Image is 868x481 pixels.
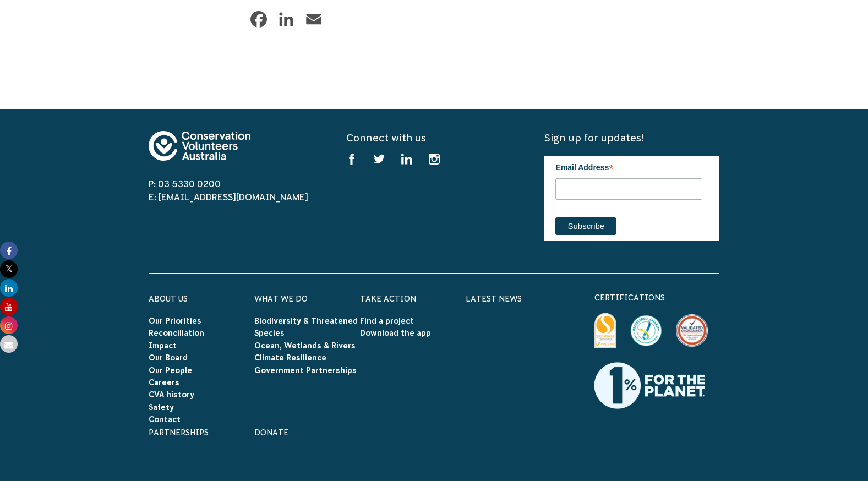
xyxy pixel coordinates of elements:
a: Impact [149,341,177,350]
a: Reconciliation [149,329,204,337]
a: What We Do [254,294,308,303]
a: LinkedIn [275,8,297,30]
a: Careers [149,378,179,387]
p: certifications [594,291,720,304]
a: Biodiversity & Threatened Species [254,316,358,337]
a: Donate [254,428,288,437]
a: Ocean, Wetlands & Rivers [254,341,356,350]
a: Contact [149,415,181,424]
label: Email Address [555,156,702,177]
a: Download the app [360,329,431,337]
a: About Us [149,294,188,303]
a: E: [EMAIL_ADDRESS][DOMAIN_NAME] [149,192,308,202]
a: Facebook [248,8,270,30]
input: Subscribe [555,217,616,235]
a: Our Board [149,353,188,362]
a: Our Priorities [149,316,201,325]
h5: Connect with us [346,131,521,145]
a: Government Partnerships [254,366,357,375]
a: Partnerships [149,428,209,437]
a: Climate Resilience [254,353,326,362]
a: Safety [149,403,174,412]
a: P: 03 5330 0200 [149,179,221,189]
img: logo-footer.svg [149,131,250,161]
a: Take Action [360,294,416,303]
h5: Sign up for updates! [544,131,719,145]
a: Latest News [466,294,522,303]
a: Our People [149,366,192,375]
a: Find a project [360,316,414,325]
a: CVA history [149,390,194,399]
a: Email [303,8,325,30]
